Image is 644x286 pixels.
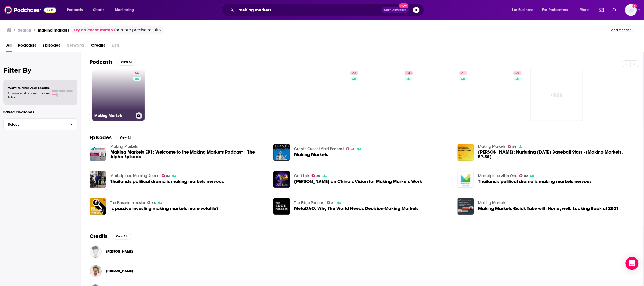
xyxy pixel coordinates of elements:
h2: Podcasts [90,59,113,66]
span: For Podcasters [542,6,568,14]
button: open menu [508,6,540,14]
span: 85 [317,175,320,177]
a: CreditsView All [90,233,131,240]
button: Show profile menu [625,4,637,16]
button: Michael LewisMichael Lewis [90,262,635,280]
span: 61 [461,71,465,76]
span: 51 [332,202,335,204]
span: [PERSON_NAME] [106,269,133,273]
a: Marketplace Morning Report [110,174,159,178]
h2: Episodes [90,134,112,141]
a: 68 [310,69,362,121]
span: Charts [93,6,104,14]
span: Monitoring [115,6,134,14]
span: 84 [407,71,411,76]
a: Making Markets EP1: Welcome to the Making Markets Podcast | The Alpha Episode [110,150,267,159]
span: MetaDAO: Why The World Needs Decision-Making Markets [294,206,419,211]
img: MetaDAO: Why The World Needs Decision-Making Markets [273,198,290,215]
a: Making Markets [478,201,506,205]
span: 58 [152,202,156,204]
a: Making Markets Quick Take with Honeywell: Looking Back at 2021 [478,206,619,211]
span: Podcasts [67,6,83,14]
button: open menu [111,6,141,14]
div: Search podcasts, credits, & more... [227,4,429,16]
span: 56 [135,71,139,76]
span: Podcasts [18,41,36,52]
span: 53 [351,148,355,150]
a: 59 [513,71,522,75]
button: open menu [63,6,90,14]
a: The Edge Podcast [294,201,325,205]
img: B.B. Abbott: Nurturing Tomorrow's Baseball Stars - [Making Markets, EP.35] [458,144,474,161]
a: Thailand's political drama is making markets nervous [458,171,474,188]
a: Grant’s Current Yield Podcast [294,147,344,151]
a: Isabella Weber on China’s Vision for Making Markets Work [294,179,422,184]
input: Search podcasts, credits, & more... [236,6,382,14]
a: Credits [91,41,105,52]
span: More [580,6,589,14]
img: Veer Sharma [90,246,102,258]
a: PodcastsView All [90,59,136,66]
span: [PERSON_NAME]: Nurturing [DATE] Baseball Stars - [Making Markets, EP.35] [478,150,635,159]
button: View All [116,135,135,141]
a: 61 [459,71,467,75]
span: 80 [524,175,528,177]
a: Making Markets [294,152,328,157]
a: Charts [89,6,108,14]
a: 53 [346,147,355,150]
a: Thailand's political drama is making markets nervous [90,171,106,188]
span: 82 [166,175,170,177]
button: View All [112,233,131,240]
a: +62k [530,69,583,121]
a: All [6,41,12,52]
a: 84 [364,69,416,121]
span: 68 [352,71,356,76]
a: Odd Lots [294,174,310,178]
a: 85 [312,174,320,177]
img: Is passive investing making markets more volatile? [90,198,106,215]
h3: Making Markets [94,113,133,118]
a: 59 [473,69,525,121]
a: B.B. Abbott: Nurturing Tomorrow's Baseball Stars - [Making Markets, EP.35] [478,150,635,159]
a: Making Markets EP1: Welcome to the Making Markets Podcast | The Alpha Episode [90,144,106,161]
a: 56 [508,145,516,148]
img: Isabella Weber on China’s Vision for Making Markets Work [273,171,290,188]
span: Episodes [43,41,60,52]
a: The Personal Investor [110,201,145,205]
a: 82 [162,174,170,177]
a: 80 [519,174,528,177]
h2: Credits [90,233,108,240]
span: 56 [513,146,516,148]
span: for more precise results [114,27,161,33]
h3: making markets [38,27,69,33]
a: 51 [327,201,335,204]
a: Show notifications dropdown [610,5,619,15]
a: Thailand's political drama is making markets nervous [110,179,224,184]
span: New [399,3,409,8]
a: Making Markets [110,144,138,149]
span: Networks [67,41,85,52]
span: Want to filter your results? [8,86,51,90]
button: open menu [576,6,596,14]
h3: Search [18,27,31,33]
a: Marketplace All-in-One [478,174,517,178]
h2: Filter By [3,66,77,74]
span: For Business [512,6,533,14]
img: Michael Lewis [90,265,102,277]
button: View All [117,59,136,66]
a: Thailand's political drama is making markets nervous [478,179,592,184]
span: Open Advanced [384,9,406,11]
span: [PERSON_NAME] [106,249,133,254]
span: Logged in as mdaniels [625,4,637,16]
a: 84 [405,71,413,75]
img: Making Markets [273,144,290,161]
span: 59 [516,71,519,76]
